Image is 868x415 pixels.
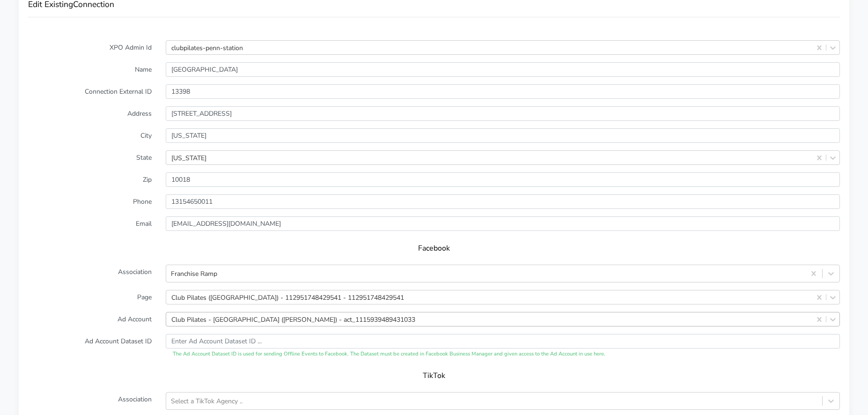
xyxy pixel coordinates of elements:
[21,334,159,358] label: Ad Account Dataset ID
[171,153,206,163] div: [US_STATE]
[21,40,159,55] label: XPO Admin Id
[21,128,159,143] label: City
[21,194,159,209] label: Phone
[37,244,831,253] h5: Facebook
[171,292,404,302] div: Club Pilates ([GEOGRAPHIC_DATA]) - 112951748429541 - 112951748429541
[21,392,159,410] label: Association
[21,172,159,187] label: Zip
[166,194,840,209] input: Enter phone ...
[166,62,840,77] input: Enter Name ...
[166,334,840,348] input: Enter Ad Account Dataset ID ...
[171,396,243,406] div: Select a TikTok Agency ..
[171,314,415,324] div: Club Pilates - [GEOGRAPHIC_DATA] ([PERSON_NAME]) - act_1115939489431033
[21,106,159,121] label: Address
[166,216,840,231] input: Enter Email ...
[21,290,159,304] label: Page
[166,84,840,99] input: Enter the external ID ..
[166,350,840,358] div: The Ad Account Dataset ID is used for sending Offline Events to Facebook. The Dataset must be cre...
[166,128,840,143] input: Enter the City ..
[21,216,159,231] label: Email
[21,265,159,282] label: Association
[21,62,159,77] label: Name
[171,269,217,279] div: Franchise Ramp
[166,172,840,187] input: Enter Zip ..
[21,84,159,99] label: Connection External ID
[171,43,243,52] div: clubpilates-penn-station
[21,150,159,165] label: State
[21,312,159,326] label: Ad Account
[37,371,831,380] h5: TikTok
[166,106,840,121] input: Enter Address ..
